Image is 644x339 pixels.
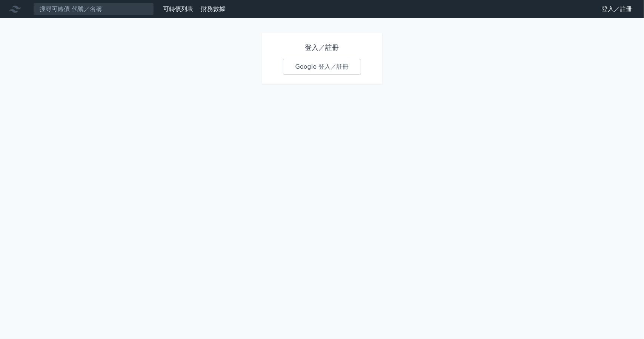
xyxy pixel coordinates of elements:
h1: 登入／註冊 [283,42,361,53]
a: Google 登入／註冊 [283,59,361,75]
a: 登入／註冊 [596,3,638,15]
input: 搜尋可轉債 代號／名稱 [33,3,154,15]
a: 可轉債列表 [163,5,193,12]
a: 財務數據 [201,5,225,12]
